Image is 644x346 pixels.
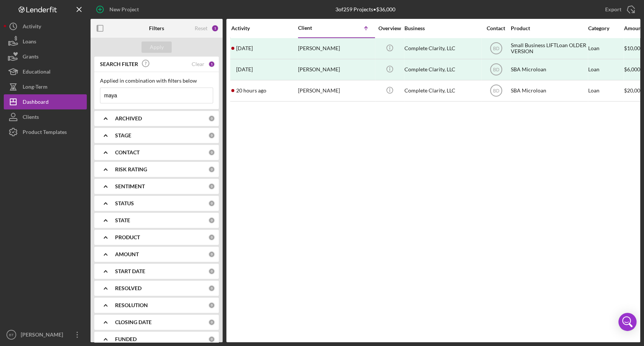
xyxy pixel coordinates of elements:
[298,25,336,31] div: Client
[404,60,480,80] div: Complete Clarity, LLC
[231,25,297,31] div: Activity
[149,25,164,31] b: Filters
[208,319,215,326] div: 0
[511,81,586,101] div: SBA Microloan
[598,2,640,17] button: Export
[23,125,67,141] div: Product Templates
[115,183,145,189] b: SENTIMENT
[19,327,68,344] div: [PERSON_NAME]
[208,149,215,156] div: 0
[588,25,623,31] div: Category
[115,234,140,240] b: PRODUCT
[9,333,14,337] text: BT
[4,64,87,79] button: Educational
[493,67,499,72] text: BD
[150,42,164,53] div: Apply
[236,88,266,94] time: 2025-08-12 17:47
[511,25,586,31] div: Product
[23,49,38,66] div: Grants
[109,2,139,17] div: New Project
[236,45,253,51] time: 2022-07-11 15:06
[493,46,499,51] text: BD
[404,25,480,31] div: Business
[192,61,204,67] div: Clear
[404,81,480,101] div: Complete Clarity, LLC
[23,34,36,51] div: Loans
[208,285,215,292] div: 0
[4,79,87,94] button: Long-Term
[335,6,395,12] div: 3 of 259 Projects • $36,000
[588,38,623,58] div: Loan
[4,49,87,64] button: Grants
[115,200,134,206] b: STATUS
[115,268,145,274] b: START DATE
[236,66,253,72] time: 2022-08-17 19:18
[115,319,152,325] b: CLOSING DATE
[115,251,139,257] b: AMOUNT
[141,42,172,53] button: Apply
[4,327,87,342] button: BT[PERSON_NAME]
[605,2,621,17] div: Export
[208,251,215,258] div: 0
[4,94,87,109] button: Dashboard
[208,302,215,309] div: 0
[493,88,499,94] text: BD
[208,115,215,122] div: 0
[208,234,215,241] div: 0
[115,285,141,291] b: RESOLVED
[298,38,373,58] div: [PERSON_NAME]
[4,19,87,34] button: Activity
[618,313,636,331] div: Open Intercom Messenger
[100,78,213,84] div: Applied in combination with filters below
[208,183,215,190] div: 0
[115,115,142,121] b: ARCHIVED
[208,166,215,173] div: 0
[115,132,131,138] b: STAGE
[115,166,147,172] b: RISK RATING
[23,79,48,96] div: Long-Term
[482,25,510,31] div: Contact
[375,25,404,31] div: Overview
[588,60,623,80] div: Loan
[208,217,215,224] div: 0
[511,38,586,58] div: Small Business LIFTLoan OLDER VERSION
[4,34,87,49] button: Loans
[208,268,215,275] div: 0
[115,149,140,155] b: CONTACT
[404,38,480,58] div: Complete Clarity, LLC
[23,64,51,81] div: Educational
[511,60,586,80] div: SBA Microloan
[23,109,39,126] div: Clients
[208,336,215,343] div: 0
[115,336,137,342] b: FUNDED
[100,61,138,67] b: SEARCH FILTER
[208,61,215,68] div: 1
[208,132,215,139] div: 0
[23,94,49,111] div: Dashboard
[211,25,219,32] div: 1
[4,125,87,140] button: Product Templates
[298,60,373,80] div: [PERSON_NAME]
[115,217,130,223] b: STATE
[91,2,146,17] button: New Project
[588,81,623,101] div: Loan
[208,200,215,207] div: 0
[4,109,87,125] button: Clients
[115,302,148,308] b: RESOLUTION
[195,25,207,31] div: Reset
[23,19,41,36] div: Activity
[298,81,373,101] div: [PERSON_NAME]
